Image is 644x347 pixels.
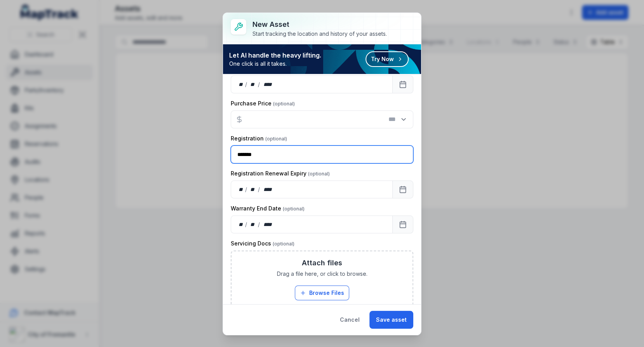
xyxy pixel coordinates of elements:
[237,81,245,88] div: day,
[248,81,258,88] div: month,
[237,186,245,193] div: day,
[258,186,261,193] div: /
[252,30,387,38] div: Start tracking the location and history of your assets.
[229,51,321,60] strong: Let AI handle the heavy lifting.
[261,186,275,193] div: year,
[302,258,342,268] h3: Attach files
[261,221,275,228] div: year,
[231,205,305,212] label: Warranty End Date
[261,81,275,88] div: year,
[231,170,330,177] label: Registration Renewal Expiry
[231,240,294,247] label: Servicing Docs
[392,181,413,198] button: Calendar
[248,186,258,193] div: month,
[245,221,248,228] div: /
[237,221,245,228] div: day,
[258,81,261,88] div: /
[231,135,287,142] label: Registration
[258,221,261,228] div: /
[248,221,258,228] div: month,
[333,311,366,329] button: Cancel
[245,81,248,88] div: /
[392,216,413,233] button: Calendar
[277,270,367,278] span: Drag a file here, or click to browse.
[366,51,409,67] button: Try Now
[229,60,321,68] span: One click is all it takes.
[252,19,387,30] h3: New asset
[369,311,413,329] button: Save asset
[245,186,248,193] div: /
[392,75,413,93] button: Calendar
[295,286,349,300] button: Browse Files
[231,100,295,107] label: Purchase Price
